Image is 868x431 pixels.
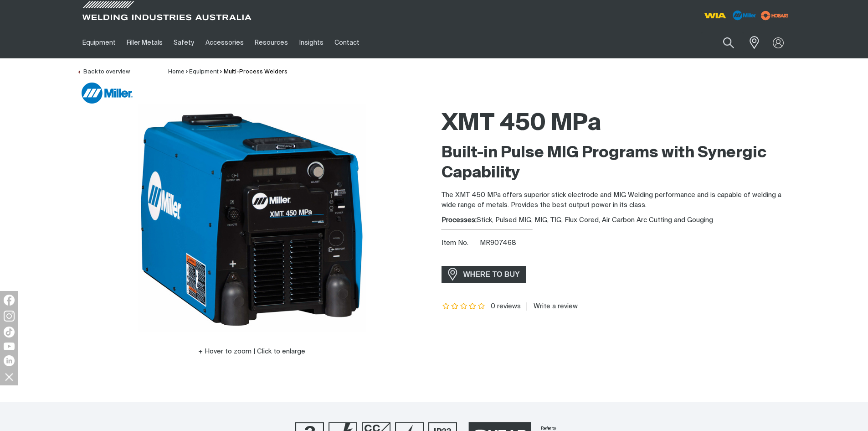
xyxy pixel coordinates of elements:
[442,109,791,139] h1: XMT 450 MPa
[77,27,121,58] a: Equipment
[4,343,15,350] img: YouTube
[4,311,15,322] img: Instagram
[293,27,329,58] a: Insights
[4,295,15,306] img: Facebook
[491,303,521,310] span: 0 reviews
[480,239,516,246] span: MR907468
[200,27,249,58] a: Accessories
[168,68,288,77] nav: Breadcrumb
[4,327,15,338] img: TikTok
[4,355,15,366] img: LinkedIn
[138,104,366,332] img: XMT 450 Mpa
[442,266,527,283] a: WHERE TO BUY
[442,238,478,249] span: Item No.
[77,69,130,75] a: Back to overview
[442,190,791,211] p: The XMT 450 MPa offers superior stick electrode and MIG Welding performance and is capable of wel...
[442,303,486,310] span: Rating: {0}
[442,143,791,183] h2: Built-in Pulse MIG Programs with Synergic Capability
[442,217,477,223] strong: Processes:
[168,27,200,58] a: Safety
[77,27,613,58] nav: Main
[189,69,219,75] a: Equipment
[329,27,365,58] a: Contact
[193,346,311,357] button: Hover to zoom | Click to enlarge
[713,32,744,53] button: Search products
[249,27,293,58] a: Resources
[526,302,578,311] a: Write a review
[82,83,133,104] img: Miller
[224,69,288,75] a: Multi-Process Welders
[168,69,185,75] a: Home
[457,267,526,282] span: WHERE TO BUY
[701,32,744,53] input: Product name or item number...
[121,27,168,58] a: Filler Metals
[758,9,791,22] img: miller
[1,369,17,384] img: hide socials
[442,215,791,226] div: Stick, Pulsed MIG, MIG, TIG, Flux Cored, Air Carbon Arc Cutting and Gouging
